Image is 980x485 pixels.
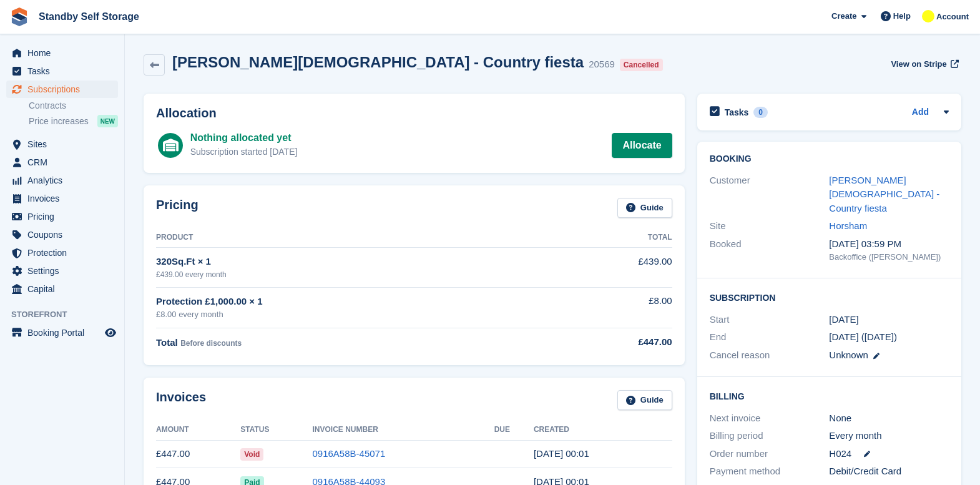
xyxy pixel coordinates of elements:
[156,255,547,269] div: 320Sq.Ft × 1
[240,448,263,461] span: Void
[710,411,830,426] div: Next invoice
[710,154,949,164] h2: Booking
[156,269,547,280] div: £439.00 every month
[27,81,102,98] span: Subscriptions
[617,390,672,411] a: Guide
[710,348,830,363] div: Cancel reason
[27,244,102,262] span: Protection
[829,175,939,213] a: [PERSON_NAME][DEMOGRAPHIC_DATA] - Country fiesta
[156,308,547,321] div: £8.00 every month
[829,313,858,327] time: 2023-06-30 23:00:00 UTC
[829,411,949,426] div: None
[156,440,240,468] td: £447.00
[6,226,118,243] a: menu
[829,237,949,252] div: [DATE] 03:59 PM
[27,62,102,80] span: Tasks
[34,6,144,27] a: Standby Self Storage
[27,172,102,189] span: Analytics
[710,291,949,303] h2: Subscription
[6,44,118,62] a: menu
[829,350,868,360] span: Unknown
[6,262,118,280] a: menu
[156,198,198,218] h2: Pricing
[912,105,929,120] a: Add
[494,420,534,440] th: Due
[180,339,242,348] span: Before discounts
[831,10,856,22] span: Create
[27,324,102,341] span: Booking Portal
[156,228,547,248] th: Product
[612,133,672,158] a: Allocate
[829,220,867,231] a: Horsham
[829,331,897,342] span: [DATE] ([DATE])
[710,389,949,402] h2: Billing
[27,280,102,298] span: Capital
[27,208,102,225] span: Pricing
[589,57,615,72] div: 20569
[547,248,672,287] td: £439.00
[829,429,949,443] div: Every month
[710,447,830,461] div: Order number
[27,135,102,153] span: Sites
[156,106,672,120] h2: Allocation
[29,114,118,128] a: Price increases NEW
[6,208,118,225] a: menu
[312,420,494,440] th: Invoice Number
[829,464,949,479] div: Debit/Credit Card
[829,251,949,263] div: Backoffice ([PERSON_NAME])
[891,58,946,71] span: View on Stripe
[97,115,118,127] div: NEW
[156,295,547,309] div: Protection £1,000.00 × 1
[29,115,89,127] span: Price increases
[6,324,118,341] a: menu
[710,219,830,233] div: Site
[725,107,749,118] h2: Tasks
[620,59,663,71] div: Cancelled
[11,308,124,321] span: Storefront
[156,420,240,440] th: Amount
[710,313,830,327] div: Start
[156,390,206,411] h2: Invoices
[10,7,29,26] img: stora-icon-8386f47178a22dfd0bd8f6a31ec36ba5ce8667c1dd55bd0f319d3a0aa187defe.svg
[29,100,118,112] a: Contracts
[6,154,118,171] a: menu
[710,330,830,345] div: End
[893,10,911,22] span: Help
[6,135,118,153] a: menu
[534,448,589,459] time: 2025-07-30 23:01:02 UTC
[156,337,178,348] span: Total
[240,420,312,440] th: Status
[617,198,672,218] a: Guide
[534,420,672,440] th: Created
[710,429,830,443] div: Billing period
[27,226,102,243] span: Coupons
[6,244,118,262] a: menu
[547,228,672,248] th: Total
[190,145,298,159] div: Subscription started [DATE]
[6,62,118,80] a: menu
[190,130,298,145] div: Nothing allocated yet
[6,172,118,189] a: menu
[922,10,934,22] img: Glenn Fisher
[710,174,830,216] div: Customer
[829,447,851,461] span: H024
[886,54,961,74] a: View on Stripe
[6,190,118,207] a: menu
[710,464,830,479] div: Payment method
[312,448,385,459] a: 0916A58B-45071
[6,81,118,98] a: menu
[6,280,118,298] a: menu
[27,190,102,207] span: Invoices
[753,107,768,118] div: 0
[547,335,672,350] div: £447.00
[27,262,102,280] span: Settings
[172,54,584,71] h2: [PERSON_NAME][DEMOGRAPHIC_DATA] - Country fiesta
[27,154,102,171] span: CRM
[547,287,672,328] td: £8.00
[103,325,118,340] a: Preview store
[710,237,830,263] div: Booked
[936,11,969,23] span: Account
[27,44,102,62] span: Home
